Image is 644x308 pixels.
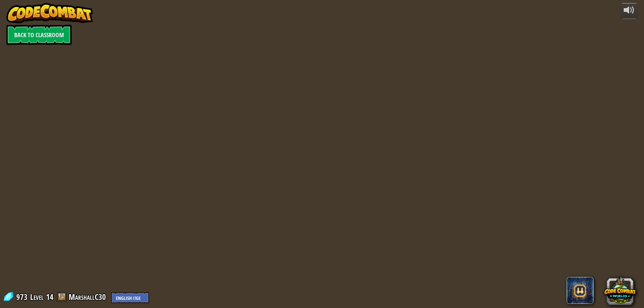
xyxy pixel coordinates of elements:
span: CodeCombat AI HackStack [567,277,594,304]
a: MarshallC30 [69,291,108,302]
a: Back to Classroom [6,25,72,45]
button: CodeCombat Worlds on Roblox [604,274,636,306]
span: 973 [16,291,29,302]
span: Level [30,291,44,303]
img: CodeCombat - Learn how to code by playing a game [6,3,93,23]
button: Adjust volume [621,3,638,19]
span: 14 [46,291,53,302]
